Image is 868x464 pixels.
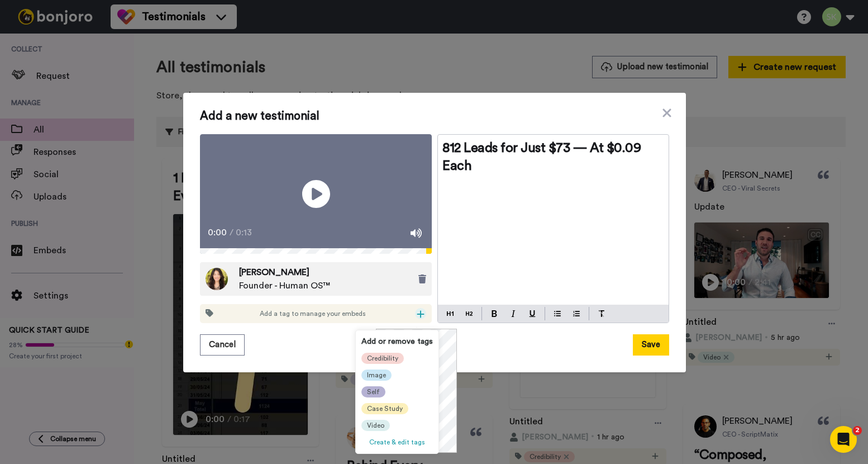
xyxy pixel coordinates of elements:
span: Image [367,371,386,380]
span: 2 [853,426,862,435]
img: c111f4b9-af69-4f79-ab53-1174c04b5688.jpeg [206,268,228,290]
span: Create & edit tags [369,439,425,446]
img: numbered-block.svg [573,309,580,318]
img: Mute/Unmute [411,228,422,239]
button: Cancel [200,334,245,356]
span: 0:00 [208,226,227,239]
span: / [230,226,233,239]
strong: Add or remove tags [361,338,433,345]
span: Case Study [367,404,403,413]
span: Founder - Human OS™ [239,279,331,292]
span: 0:13 [236,226,255,239]
span: Self [367,387,380,396]
img: underline-mark.svg [529,310,536,317]
img: bulleted-block.svg [554,309,561,318]
span: Video [367,421,384,430]
img: clear-format.svg [598,310,605,317]
img: heading-one-block.svg [447,309,454,318]
span: Add a new testimonial [200,110,669,123]
span: 812 Leads for Just $73 — At $0.09 Each [442,141,644,173]
button: Save [633,334,669,356]
img: italic-mark.svg [511,310,516,317]
img: heading-two-block.svg [466,309,473,318]
span: Add a tag to manage your embeds [260,309,366,318]
span: [PERSON_NAME] [239,266,331,279]
iframe: Intercom live chat [830,426,857,453]
span: Credibility [367,354,398,363]
img: bold-mark.svg [492,310,497,317]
